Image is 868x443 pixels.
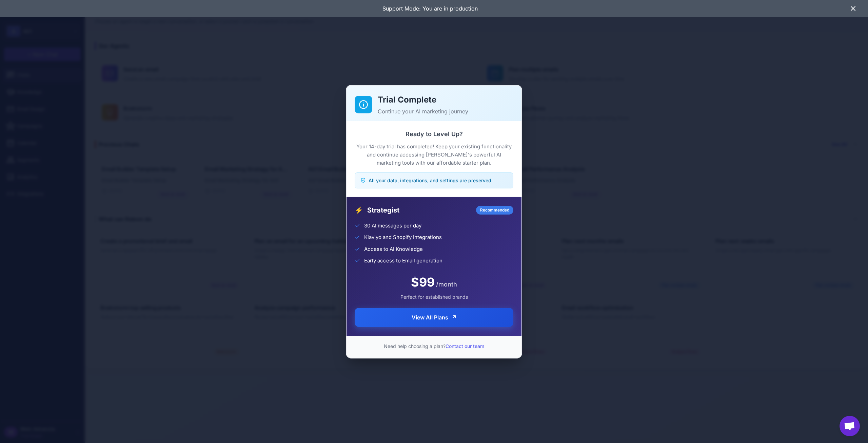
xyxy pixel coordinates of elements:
span: All your data, integrations, and settings are preserved [369,177,491,184]
span: Klaviyo and Shopify Integrations [364,234,442,241]
span: $99 [411,273,435,291]
button: View All Plans [355,308,513,327]
span: Early access to Email generation [364,257,442,265]
a: Open chat [840,416,860,436]
h2: Trial Complete [378,94,513,106]
span: Strategist [367,205,472,215]
span: View All Plans [412,313,448,321]
a: Contact our team [446,343,484,349]
p: Your 14-day trial has completed! Keep your existing functionality and continue accessing [PERSON_... [355,143,513,167]
div: Perfect for established brands [355,293,513,300]
span: ⚡ [355,205,363,215]
div: Recommended [476,206,513,215]
p: Continue your AI marketing journey [378,107,513,115]
span: Access to AI Knowledge [364,245,423,253]
span: /month [436,280,457,289]
p: Need help choosing a plan? [355,343,513,350]
h3: Ready to Level Up? [355,129,513,139]
span: 30 AI messages per day [364,222,421,230]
